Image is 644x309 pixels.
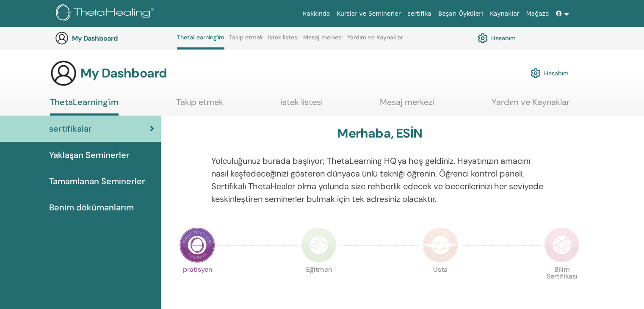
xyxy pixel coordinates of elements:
p: pratisyen [180,266,215,302]
a: sertifika [404,6,434,22]
a: Hakkında [299,6,334,22]
img: Master [423,227,458,263]
a: Takip etmek [176,97,223,113]
a: istek listesi [268,34,299,47]
p: Yolculuğunuz burada başlıyor; ThetaLearning HQ'ya hoş geldiniz. Hayatınızın amacını nasıl keşfede... [211,154,548,205]
img: cog.svg [478,31,488,45]
a: ThetaLearning'im [177,34,224,50]
a: Hesabım [531,64,569,83]
a: Hesabım [478,31,516,45]
h3: My Dashboard [80,66,167,81]
img: generic-user-icon.jpg [50,60,77,87]
a: Mesaj merkezi [303,34,343,47]
a: Yardım ve Kaynaklar [347,34,403,47]
p: Bilim Sertifikası [544,266,580,302]
img: Practitioner [180,227,215,263]
img: Instructor [301,227,337,263]
img: cog.svg [531,66,541,80]
h3: Merhaba, ESİN [337,126,422,141]
a: Kurslar ve Seminerler [333,6,404,22]
a: Mağaza [522,6,552,22]
a: ThetaLearning'im [50,97,119,116]
img: Certificate of Science [544,227,580,263]
img: logo.png [56,4,157,23]
a: Kaynaklar [486,6,523,22]
p: Eğitmen [301,266,337,302]
a: Başarı Öyküleri [435,6,486,22]
a: Yardım ve Kaynaklar [492,97,569,113]
span: Tamamlanan Seminerler [49,175,145,188]
a: Mesaj merkezi [380,97,434,113]
h3: My Dashboard [72,34,157,42]
span: sertifikalar [49,122,92,135]
a: istek listesi [281,97,323,113]
a: Takip etmek [229,34,263,47]
span: Yaklaşan Seminerler [49,149,130,161]
img: generic-user-icon.jpg [55,31,69,45]
p: Usta [423,266,458,302]
span: Benim dökümanlarım [49,201,134,214]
